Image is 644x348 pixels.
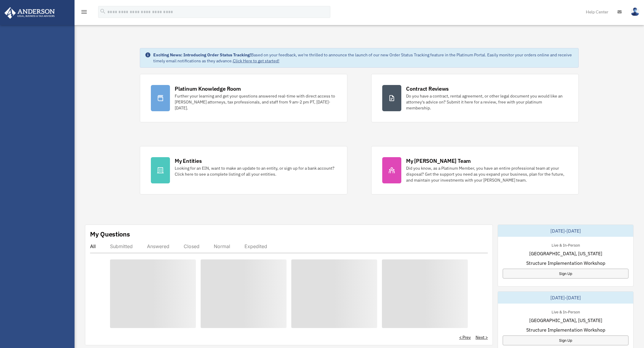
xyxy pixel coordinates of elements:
a: Next > [476,334,488,340]
a: Click Here to get started! [233,58,279,64]
div: Do you have a contract, rental agreement, or other legal document you would like an attorney's ad... [406,93,568,111]
div: Expedited [244,243,267,249]
a: My Entities Looking for an EIN, want to make an update to an entity, or sign up for a bank accoun... [140,146,347,194]
div: My [PERSON_NAME] Team [406,157,471,165]
div: Normal [214,243,230,249]
img: Anderson Advisors Platinum Portal [3,7,57,19]
a: My [PERSON_NAME] Team Did you know, as a Platinum Member, you have an entire professional team at... [371,146,579,194]
div: Looking for an EIN, want to make an update to an entity, or sign up for a bank account? Click her... [175,165,336,177]
a: Sign Up [503,269,628,279]
div: All [90,243,96,249]
a: menu [80,10,88,16]
div: Submitted [110,243,133,249]
div: Closed [184,243,199,249]
div: Did you know, as a Platinum Member, you have an entire professional team at your disposal? Get th... [406,165,568,183]
div: My Entities [175,157,202,165]
div: Based on your feedback, we're thrilled to announce the launch of our new Order Status Tracking fe... [153,52,574,64]
div: [DATE]-[DATE] [498,225,633,237]
div: Platinum Knowledge Room [175,85,241,92]
strong: Exciting News: Introducing Order Status Tracking! [153,52,251,58]
a: Platinum Knowledge Room Further your learning and get your questions answered real-time with dire... [140,74,347,122]
div: My Questions [90,230,130,239]
a: < Prev [459,334,471,340]
div: Contract Reviews [406,85,449,92]
span: Structure Implementation Workshop [526,259,605,267]
i: menu [80,8,88,16]
a: Contract Reviews Do you have a contract, rental agreement, or other legal document you would like... [371,74,579,122]
div: Live & In-Person [547,242,585,248]
div: Answered [147,243,169,249]
div: [DATE]-[DATE] [498,292,633,304]
span: [GEOGRAPHIC_DATA], [US_STATE] [529,317,602,324]
span: Structure Implementation Workshop [526,326,605,333]
div: Further your learning and get your questions answered real-time with direct access to [PERSON_NAM... [175,93,336,111]
a: Sign Up [503,335,628,345]
i: search [100,8,106,15]
img: User Pic [631,7,640,16]
div: Live & In-Person [547,308,585,315]
span: [GEOGRAPHIC_DATA], [US_STATE] [529,250,602,257]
